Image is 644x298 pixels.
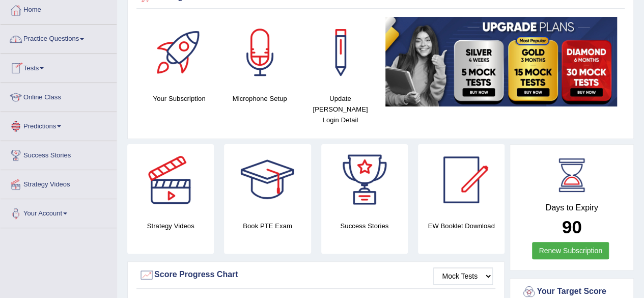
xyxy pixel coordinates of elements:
h4: Book PTE Exam [224,221,311,231]
h4: Strategy Videos [127,221,214,231]
a: Predictions [1,112,117,138]
a: Online Class [1,83,117,109]
a: Success Stories [1,141,117,167]
h4: Days to Expiry [521,203,622,212]
a: Strategy Videos [1,170,117,196]
h4: Update [PERSON_NAME] Login Detail [305,93,375,125]
h4: Microphone Setup [225,93,295,104]
div: Score Progress Chart [139,267,493,283]
a: Practice Questions [1,25,117,50]
a: Renew Subscription [532,242,609,259]
img: small5.jpg [385,17,617,106]
a: Tests [1,54,117,79]
h4: EW Booklet Download [418,221,505,231]
a: Your Account [1,199,117,225]
h4: Success Stories [321,221,408,231]
b: 90 [562,217,582,237]
h4: Your Subscription [144,93,214,104]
